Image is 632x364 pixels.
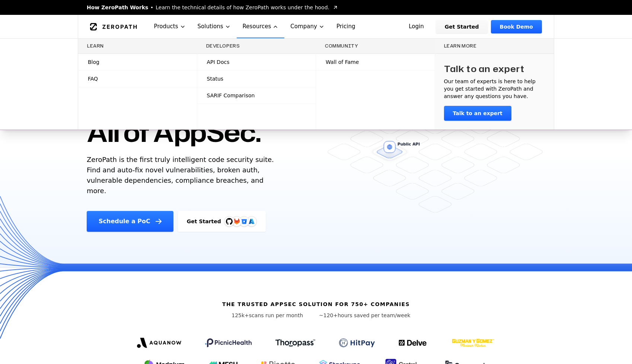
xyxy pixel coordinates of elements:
[78,15,554,38] nav: Global
[444,43,545,49] h3: Learn more
[87,43,188,49] h3: Learn
[326,58,359,66] span: Wall of Fame
[207,75,224,82] span: Status
[226,218,233,225] img: GitHub
[491,20,542,33] a: Book Demo
[249,218,255,224] img: Azure
[197,71,316,87] a: Status
[400,20,433,33] a: Login
[87,4,338,11] a: How ZeroPath WorksLearn the technical details of how ZeroPath works under the hood.
[237,15,285,38] button: Resources
[444,106,511,121] a: Talk to an expert
[319,312,338,318] span: ~120+
[87,155,277,196] p: ZeroPath is the first truly intelligent code security suite. Find and auto-fix novel vulnerabilit...
[444,78,545,100] p: Our team of experts is here to help you get started with ZeroPath and answer any questions you have.
[275,339,315,347] img: Thoropass
[316,54,435,70] a: Wall of Fame
[206,43,307,49] h3: Developers
[78,54,197,70] a: Blog
[331,15,361,38] a: Pricing
[148,15,192,38] button: Products
[222,300,410,308] h6: The trusted AppSec solution for 750+ companies
[178,211,266,232] a: Get StartedGitHubGitLabAzure
[87,211,173,232] a: Schedule a PoC
[325,43,426,49] h3: Community
[88,75,98,82] span: FAQ
[156,4,329,11] span: Learn the technical details of how ZeroPath works under the hood.
[87,4,148,11] span: How ZeroPath Works
[319,312,411,319] p: hours saved per team/week
[229,214,244,229] img: GitLab
[88,58,99,66] span: Blog
[232,312,249,318] span: 125k+
[240,217,248,225] svg: Bitbucket
[78,71,197,87] a: FAQ
[197,54,316,70] a: API Docs
[87,82,261,149] h1: One AI. All of AppSec.
[192,15,237,38] button: Solutions
[284,15,331,38] button: Company
[207,58,230,66] span: API Docs
[451,334,495,352] img: GYG
[221,312,313,319] p: scans run per month
[197,87,316,104] a: SARIF Comparison
[436,20,488,33] a: Get Started
[444,63,524,75] h3: Talk to an expert
[207,92,255,99] span: SARIF Comparison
